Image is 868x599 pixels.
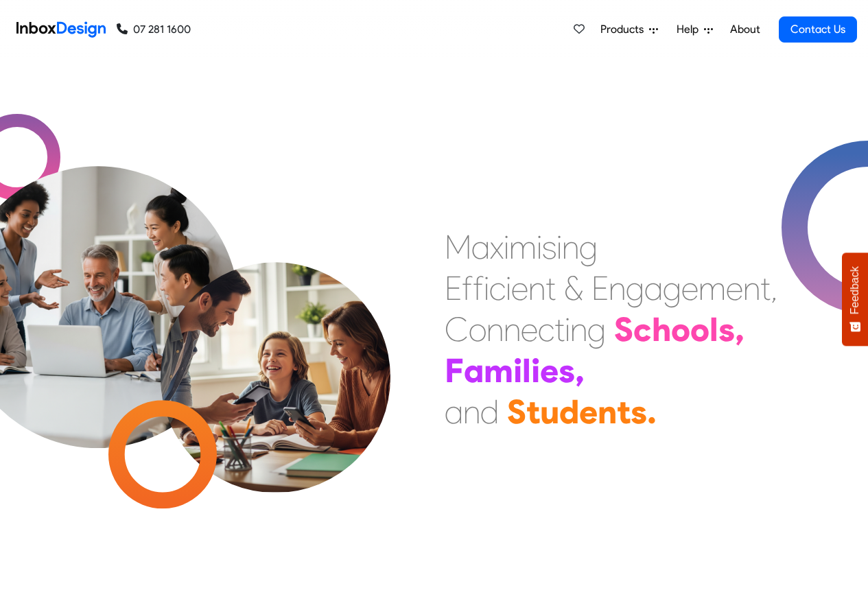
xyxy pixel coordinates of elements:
div: e [540,350,559,391]
span: Help [677,21,704,38]
a: 07 281 1600 [117,21,191,38]
div: g [579,226,598,268]
div: a [445,391,463,432]
div: , [575,350,585,391]
div: a [464,350,484,391]
div: m [699,268,726,309]
div: o [690,309,709,350]
div: c [538,309,554,350]
div: n [570,309,587,350]
div: u [540,391,559,432]
div: E [445,268,462,309]
div: g [587,309,606,350]
div: n [486,309,504,350]
div: F [445,350,464,391]
div: , [771,268,777,309]
div: Maximising Efficient & Engagement, Connecting Schools, Families, and Students. [445,226,777,432]
div: t [554,309,565,350]
div: E [591,268,609,309]
div: f [462,268,473,309]
a: Contact Us [779,16,857,43]
div: n [609,268,626,309]
div: a [644,268,663,309]
div: d [480,391,499,432]
a: Products [595,16,664,43]
div: e [726,268,743,309]
div: c [633,309,652,350]
div: S [507,391,526,432]
div: n [528,268,546,309]
div: m [509,226,537,268]
span: Feedback [849,266,861,314]
div: i [506,268,511,309]
div: i [556,226,562,268]
div: a [471,226,490,268]
button: Feedback - Show survey [842,252,868,346]
div: l [522,350,531,391]
span: Products [600,21,649,38]
div: o [671,309,690,350]
div: m [484,350,513,391]
div: g [663,268,681,309]
div: h [652,309,671,350]
div: t [526,391,540,432]
div: n [598,391,617,432]
div: n [463,391,480,432]
div: i [537,226,542,268]
div: i [565,309,570,350]
a: About [726,16,764,43]
div: s [718,309,735,350]
div: e [511,268,528,309]
div: e [681,268,699,309]
div: S [614,309,633,350]
div: C [445,309,469,350]
div: s [542,226,556,268]
div: l [709,309,718,350]
div: g [626,268,644,309]
div: f [473,268,484,309]
img: parents_with_child.png [132,205,419,493]
div: s [559,350,575,391]
div: e [521,309,538,350]
div: i [513,350,522,391]
div: s [631,391,647,432]
div: t [546,268,556,309]
div: o [469,309,486,350]
div: d [559,391,579,432]
div: & [564,268,583,309]
a: Help [671,16,718,43]
div: x [490,226,504,268]
div: n [562,226,579,268]
div: t [617,391,631,432]
div: M [445,226,471,268]
div: n [504,309,521,350]
div: , [735,309,744,350]
div: t [760,268,771,309]
div: i [504,226,509,268]
div: i [484,268,489,309]
div: . [647,391,657,432]
div: n [743,268,760,309]
div: i [531,350,540,391]
div: e [579,391,598,432]
div: c [489,268,506,309]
